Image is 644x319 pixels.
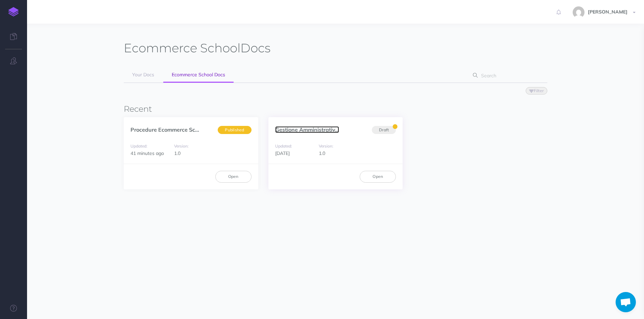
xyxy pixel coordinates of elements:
[124,68,163,82] a: Your Docs
[130,126,199,133] a: Procedure Ecommerce Sc...
[124,105,547,113] h3: Recent
[573,6,585,18] img: 773ddf364f97774a49de44848d81cdba.jpg
[163,68,234,83] a: Ecommerce School Docs
[8,7,19,17] img: logo-mark.svg
[124,41,270,56] h1: Docs
[172,72,225,78] span: Ecommerce School Docs
[132,72,154,78] span: Your Docs
[130,150,164,156] span: 41 minutes ago
[130,143,147,149] small: Updated:
[319,150,325,156] span: 1.0
[479,70,537,82] input: Search
[526,87,547,95] button: Filter
[174,150,181,156] span: 1.0
[275,143,292,149] small: Updated:
[215,171,252,182] a: Open
[616,292,636,312] a: Aprire la chat
[360,171,396,182] a: Open
[275,126,339,133] a: Gestione Amministrativ...
[124,41,240,55] span: Ecommerce School
[319,143,333,149] small: Version:
[174,143,189,149] small: Version:
[275,150,290,156] span: [DATE]
[585,9,631,15] span: [PERSON_NAME]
